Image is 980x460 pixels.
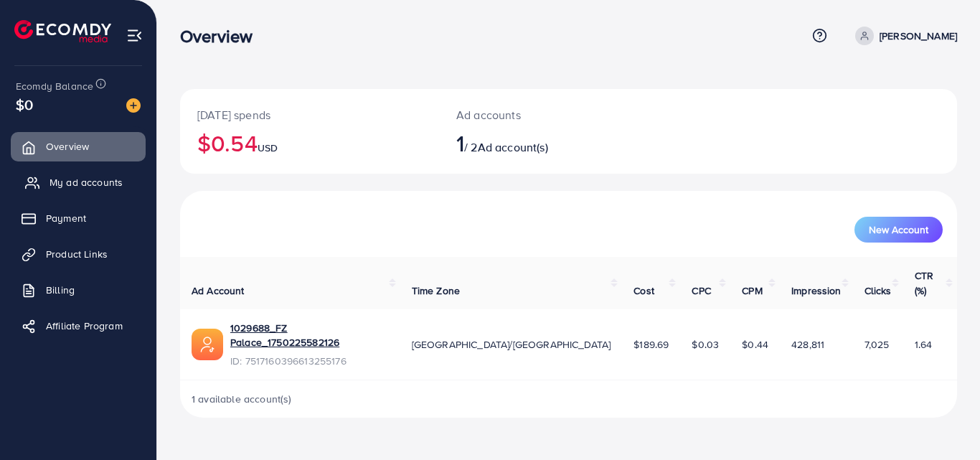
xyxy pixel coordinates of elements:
[46,247,108,261] span: Product Links
[412,283,460,298] span: Time Zone
[11,168,146,197] a: My ad accounts
[880,27,957,44] p: [PERSON_NAME]
[180,26,264,47] h3: Overview
[192,329,223,360] img: ic-ads-acc.e4c84228.svg
[192,392,292,406] span: 1 available account(s)
[11,132,146,161] a: Overview
[633,337,669,352] span: $189.69
[11,311,146,340] a: Affiliate Program
[11,204,146,233] a: Payment
[11,240,146,268] a: Product Links
[456,129,616,156] h2: / 2
[46,319,123,333] span: Affiliate Program
[915,337,933,352] span: 1.64
[192,283,245,298] span: Ad Account
[46,283,75,297] span: Billing
[915,268,933,297] span: CTR (%)
[46,139,89,154] span: Overview
[791,283,842,298] span: Impression
[126,98,141,113] img: image
[869,225,928,235] span: New Account
[230,354,389,368] span: ID: 7517160396613255176
[742,283,762,298] span: CPM
[633,283,654,298] span: Cost
[16,79,93,93] span: Ecomdy Balance
[919,395,969,449] iframe: Chat
[864,283,892,298] span: Clicks
[456,106,616,123] p: Ad accounts
[791,337,824,352] span: 428,811
[11,276,146,304] a: Billing
[16,94,33,115] span: $0
[854,217,943,243] button: New Account
[864,337,890,352] span: 7,025
[230,321,389,350] a: 1029688_FZ Palace_1750225582126
[14,20,111,42] img: logo
[849,27,957,45] a: [PERSON_NAME]
[456,126,464,159] span: 1
[412,337,611,352] span: [GEOGRAPHIC_DATA]/[GEOGRAPHIC_DATA]
[742,337,768,352] span: $0.44
[197,106,422,123] p: [DATE] spends
[692,337,719,352] span: $0.03
[692,283,710,298] span: CPC
[478,139,548,155] span: Ad account(s)
[126,27,143,44] img: menu
[50,175,123,189] span: My ad accounts
[258,141,278,155] span: USD
[197,129,422,156] h2: $0.54
[46,211,86,225] span: Payment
